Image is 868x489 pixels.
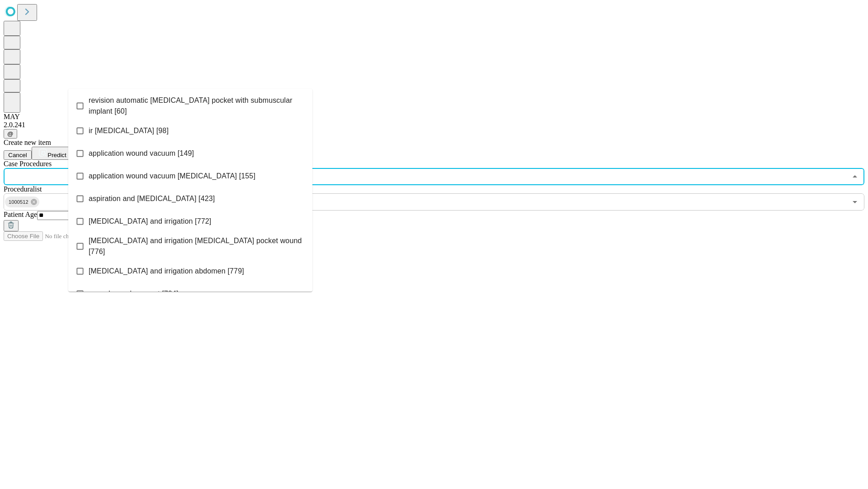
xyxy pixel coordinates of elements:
[4,139,51,146] span: Create new item
[89,288,179,299] span: wound vac placement [784]
[89,171,255,182] span: application wound vacuum [MEDICAL_DATA] [155]
[849,170,861,183] button: Close
[89,266,244,277] span: [MEDICAL_DATA] and irrigation abdomen [779]
[89,193,215,204] span: aspiration and [MEDICAL_DATA] [423]
[89,148,194,159] span: application wound vacuum [149]
[47,152,66,158] span: Predict
[89,125,169,136] span: ir [MEDICAL_DATA] [98]
[4,150,32,160] button: Cancel
[849,196,861,208] button: Open
[4,211,37,218] span: Patient Age
[4,185,42,193] span: Proceduralist
[4,160,52,168] span: Scheduled Procedure
[7,130,14,137] span: @
[4,121,864,129] div: 2.0.241
[4,113,864,121] div: MAY
[89,235,305,257] span: [MEDICAL_DATA] and irrigation [MEDICAL_DATA] pocket wound [776]
[5,197,39,207] div: 1000512
[4,129,17,139] button: @
[8,152,27,158] span: Cancel
[89,216,211,227] span: [MEDICAL_DATA] and irrigation [772]
[5,197,32,207] span: 1000512
[32,147,73,160] button: Predict
[89,95,305,117] span: revision automatic [MEDICAL_DATA] pocket with submuscular implant [60]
